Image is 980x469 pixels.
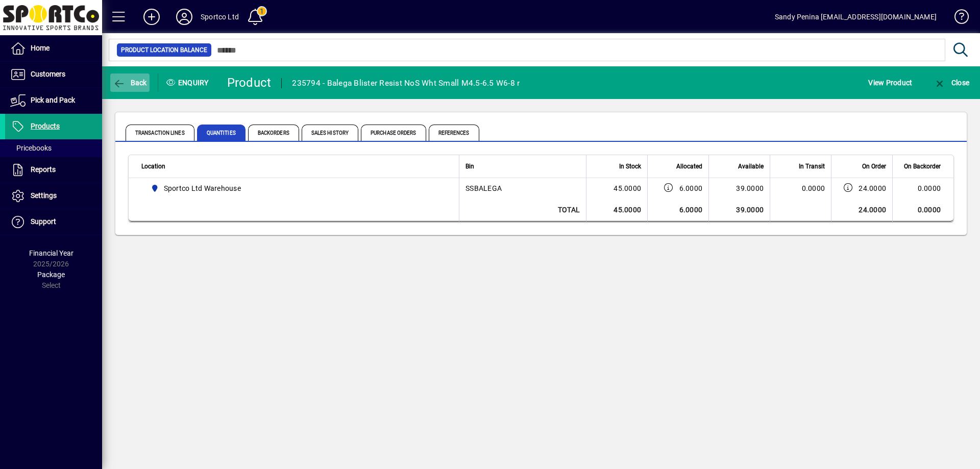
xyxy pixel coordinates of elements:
[465,161,474,172] span: Bin
[679,183,703,193] span: 6.0000
[859,183,886,193] span: 24.0000
[302,125,358,141] span: Sales History
[31,122,60,130] span: Products
[892,199,953,221] td: 0.0000
[158,75,219,91] div: Enquiry
[29,249,73,257] span: Financial Year
[5,62,102,87] a: Customers
[429,125,479,141] span: References
[923,73,980,92] app-page-header-button: Close enquiry
[102,73,158,92] app-page-header-button: Back
[248,125,299,141] span: Backorders
[126,125,194,141] span: Transaction Lines
[904,161,941,172] span: On Backorder
[10,144,52,152] span: Pricebooks
[676,161,702,172] span: Allocated
[738,161,764,172] span: Available
[934,79,969,87] span: Close
[110,73,150,92] button: Back
[31,70,65,78] span: Customers
[586,199,647,221] td: 45.0000
[459,199,586,221] td: Total
[141,161,165,172] span: Location
[708,178,770,199] td: 39.0000
[802,184,825,192] span: 0.0000
[5,183,102,209] a: Settings
[619,161,641,172] span: In Stock
[5,209,102,235] a: Support
[31,217,56,226] span: Support
[866,73,915,92] button: View Product
[708,199,770,221] td: 39.0000
[459,178,586,199] td: SSBALEGA
[31,44,50,52] span: Home
[201,9,239,25] div: Sportco Ltd
[892,178,953,199] td: 0.0000
[227,75,272,91] div: Product
[947,2,967,35] a: Knowledge Base
[799,161,825,172] span: In Transit
[931,73,972,92] button: Close
[361,125,426,141] span: Purchase Orders
[168,8,201,26] button: Profile
[586,178,647,199] td: 45.0000
[5,157,102,183] a: Reports
[146,182,448,194] span: Sportco Ltd Warehouse
[862,161,886,172] span: On Order
[31,165,56,174] span: Reports
[292,75,520,91] div: 235794 - Balega Blister Resist NoS Wht Small M4.5-6.5 W6-8 r
[31,191,57,200] span: Settings
[647,199,708,221] td: 6.0000
[775,9,937,25] div: Sandy Penina [EMAIL_ADDRESS][DOMAIN_NAME]
[31,96,75,104] span: Pick and Pack
[197,125,246,141] span: Quantities
[5,139,102,157] a: Pricebooks
[121,45,207,55] span: Product Location Balance
[113,79,147,87] span: Back
[135,8,168,26] button: Add
[5,36,102,61] a: Home
[37,270,65,279] span: Package
[5,88,102,113] a: Pick and Pack
[868,75,912,91] span: View Product
[831,199,892,221] td: 24.0000
[164,183,241,193] span: Sportco Ltd Warehouse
